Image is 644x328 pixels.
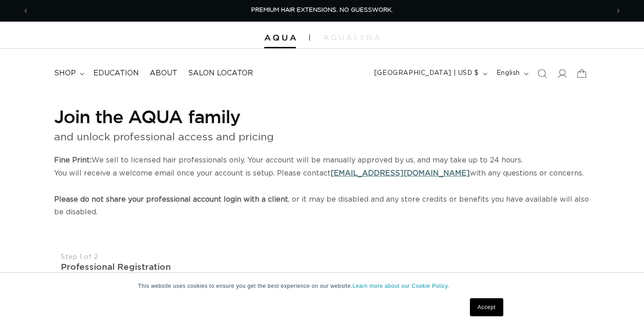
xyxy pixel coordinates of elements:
img: aqualyna.com [323,35,380,40]
p: and unlock professional access and pricing [54,128,590,147]
div: Professional Registration [61,261,583,273]
button: [GEOGRAPHIC_DATA] | USD $ [369,65,491,82]
span: Education [93,69,139,78]
strong: Fine Print: [54,157,92,164]
p: This website uses cookies to ensure you get the best experience on our website. [138,282,506,290]
a: Education [88,63,144,83]
span: [GEOGRAPHIC_DATA] | USD $ [374,69,479,78]
img: Aqua Hair Extensions [264,35,296,41]
span: PREMIUM HAIR EXTENSIONS. NO GUESSWORK. [251,7,393,13]
span: About [150,69,177,78]
a: About [144,63,183,83]
button: Previous announcement [16,2,36,19]
button: English [491,65,532,82]
a: Accept [470,298,503,316]
span: shop [54,69,76,78]
p: We sell to licensed hair professionals only. Your account will be manually approved by us, and ma... [54,154,590,219]
span: Salon Locator [188,69,253,78]
iframe: Chat Widget [599,285,644,328]
strong: Please do not share your professional account login with a client [54,196,288,203]
summary: shop [49,63,88,83]
a: Salon Locator [183,63,258,83]
button: Next announcement [608,2,628,19]
div: Step 1 of 2 [61,253,583,262]
a: Learn more about our Cookie Policy. [353,283,450,289]
a: [EMAIL_ADDRESS][DOMAIN_NAME] [331,170,470,177]
span: English [497,69,520,78]
h1: Join the AQUA family [54,105,590,128]
summary: Search [532,64,552,83]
